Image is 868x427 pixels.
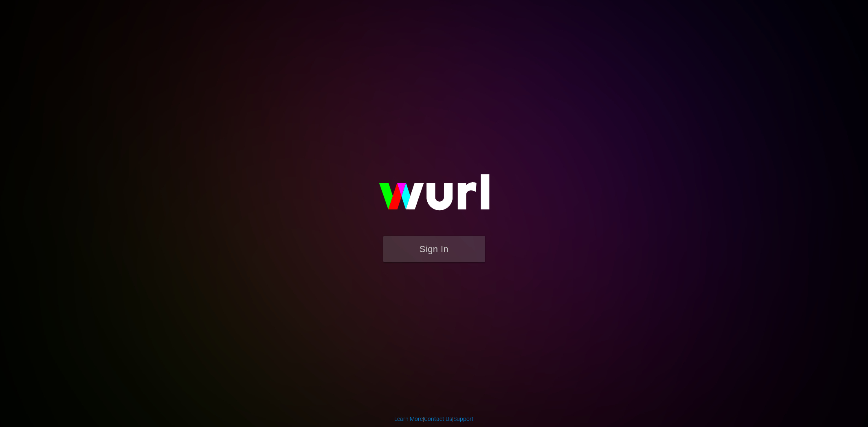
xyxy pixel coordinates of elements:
img: wurl-logo-on-black-223613ac3d8ba8fe6dc639794a292ebdb59501304c7dfd60c99c58986ef67473.svg [353,157,516,235]
a: Learn More [394,416,423,422]
div: | | [394,415,474,423]
a: Contact Us [424,416,452,422]
button: Sign In [383,236,485,262]
a: Support [453,416,474,422]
